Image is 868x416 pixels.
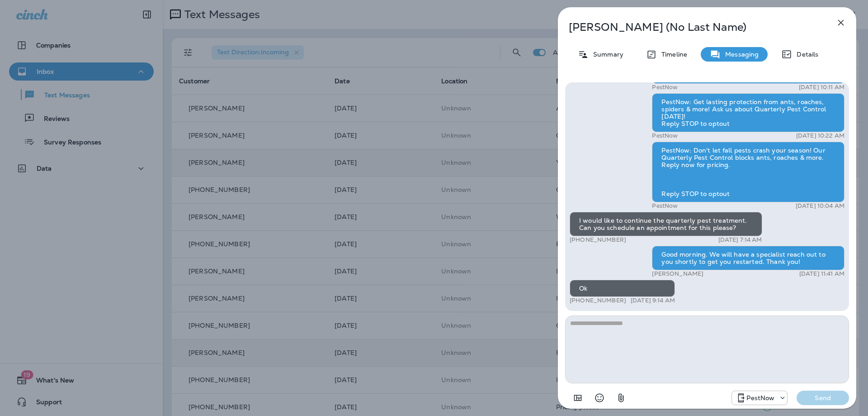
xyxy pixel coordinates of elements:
[796,202,844,210] p: [DATE] 10:04 AM
[569,389,587,407] button: Add in a premade template
[590,389,609,407] button: Select an emoji
[652,132,678,139] p: PestNow
[652,246,844,270] div: Good morning. We will have a specialist reach out to you shortly to get you restarted. Thank you!
[652,142,844,202] div: PestNow: Don't let fall pests crash your season! Our Quarterly Pest Control blocks ants, roaches ...
[718,236,762,244] p: [DATE] 7:14 AM
[746,394,774,402] p: PestNow
[799,84,844,91] p: [DATE] 10:11 AM
[570,297,626,304] p: [PHONE_NUMBER]
[796,132,844,139] p: [DATE] 10:22 AM
[652,202,678,210] p: PestNow
[631,297,675,304] p: [DATE] 9:14 AM
[570,212,762,236] div: I would like to continue the quarterly pest treatment. Can you schedule an appointment for this p...
[569,21,816,33] p: [PERSON_NAME] (No Last Name)
[652,270,703,277] p: [PERSON_NAME]
[657,51,687,58] p: Timeline
[652,84,678,91] p: PestNow
[792,51,818,58] p: Details
[570,280,675,297] div: Ok
[732,392,787,403] div: +1 (703) 691-5149
[799,270,844,277] p: [DATE] 11:41 AM
[570,236,626,244] p: [PHONE_NUMBER]
[721,51,759,58] p: Messaging
[589,51,623,58] p: Summary
[652,93,844,132] div: PestNow: Get lasting protection from ants, roaches, spiders & more! Ask us about Quarterly Pest C...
